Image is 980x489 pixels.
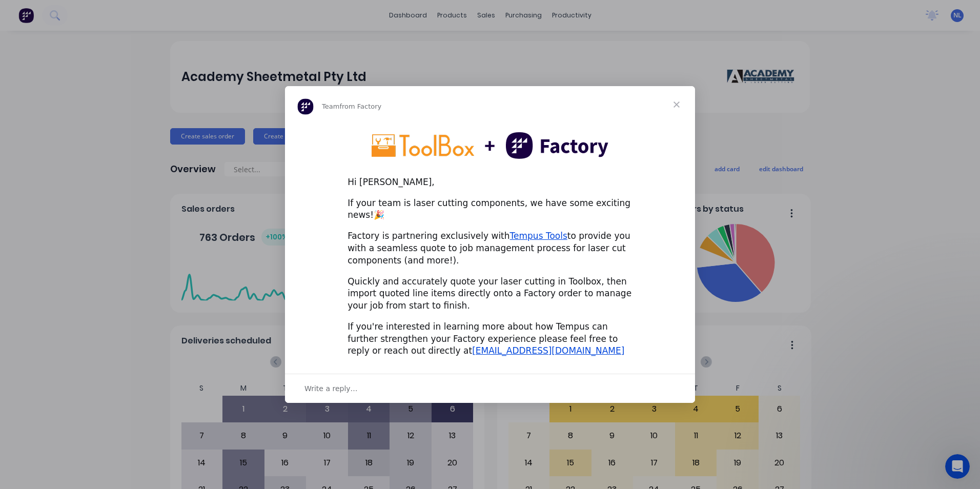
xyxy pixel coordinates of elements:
[339,103,381,110] span: from Factory
[304,382,358,395] span: Write a reply…
[297,98,314,115] img: Profile image for Team
[658,86,695,123] span: Close
[472,345,624,356] a: [EMAIL_ADDRESS][DOMAIN_NAME]
[285,374,695,403] div: Open conversation and reply
[348,276,632,312] div: Quickly and accurately quote your laser cutting in Toolbox, then import quoted line items directl...
[322,103,339,110] span: Team
[348,230,632,267] div: Factory is partnering exclusively with to provide you with a seamless quote to job management pro...
[348,321,632,357] div: If you're interested in learning more about how Tempus can further strengthen your Factory experi...
[348,176,632,189] div: Hi [PERSON_NAME],
[348,197,632,222] div: If your team is laser cutting components, we have some exciting news!🎉
[510,231,567,241] a: Tempus Tools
